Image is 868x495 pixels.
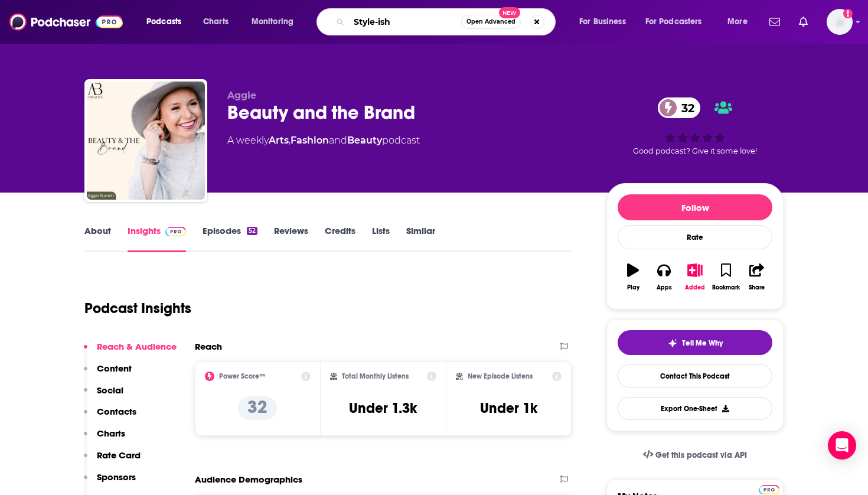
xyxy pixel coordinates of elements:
h2: Power Score™ [219,372,265,380]
a: Show notifications dropdown [765,12,785,32]
span: Logged in as Mark.Hayward [827,9,853,35]
a: Pro website [759,483,779,494]
p: Sponsors [97,471,136,483]
a: Lists [372,225,390,252]
a: Arts [269,135,289,146]
a: Beauty [347,135,382,146]
h1: Podcast Insights [84,299,191,317]
button: Content [84,363,132,385]
span: Podcasts [146,14,181,30]
button: Added [680,256,710,298]
p: Rate Card [97,450,141,461]
a: Contact This Podcast [618,364,772,387]
span: New [499,7,520,18]
h2: New Episode Listens [468,372,533,380]
div: Apps [657,284,672,291]
div: A weekly podcast [227,133,420,148]
a: About [84,225,111,252]
span: For Business [579,14,626,30]
img: Podchaser Pro [759,485,779,494]
span: Get this podcast via API [655,450,747,460]
img: User Profile [827,9,853,35]
p: Social [97,385,123,396]
a: Get this podcast via API [634,441,756,470]
span: More [727,14,748,30]
a: Credits [325,225,355,252]
h3: Under 1k [480,399,537,417]
img: Beauty and the Brand [87,82,205,200]
a: Charts [195,12,236,31]
div: Search podcasts, credits, & more... [328,8,567,35]
button: Charts [84,428,125,450]
button: Reach & Audience [84,341,177,363]
img: Podchaser - Follow, Share and Rate Podcasts [9,11,123,33]
input: Search podcasts, credits, & more... [349,12,461,31]
a: Fashion [291,135,329,146]
button: open menu [638,12,719,31]
div: Open Intercom Messenger [828,431,856,460]
span: 32 [670,97,700,118]
button: Bookmark [710,256,741,298]
button: Show profile menu [827,9,853,35]
span: and [329,135,347,146]
p: 32 [238,396,277,420]
h2: Total Monthly Listens [342,372,409,380]
span: Good podcast? Give it some love! [633,146,757,155]
button: Export One-Sheet [618,397,772,420]
svg: Add a profile image [843,9,853,18]
p: Charts [97,428,125,439]
div: 32Good podcast? Give it some love! [606,90,784,163]
button: tell me why sparkleTell Me Why [618,330,772,355]
div: Added [685,284,705,291]
button: Share [742,256,772,298]
p: Content [97,363,132,374]
button: open menu [719,12,762,31]
span: Charts [203,14,229,30]
button: open menu [138,12,197,31]
button: Social [84,385,123,406]
button: Contacts [84,406,136,428]
span: , [289,135,291,146]
button: open menu [571,12,641,31]
span: Open Advanced [466,19,515,25]
a: Episodes52 [203,225,257,252]
button: Play [618,256,648,298]
span: Aggie [227,90,256,101]
p: Contacts [97,406,136,417]
button: Rate Card [84,450,141,471]
div: Rate [618,225,772,249]
span: Monitoring [252,14,293,30]
button: Sponsors [84,471,136,493]
button: open menu [243,12,309,31]
div: Play [627,284,639,291]
button: Open AdvancedNew [461,15,521,29]
img: tell me why sparkle [668,338,677,348]
span: For Podcasters [645,14,702,30]
a: Similar [406,225,435,252]
h2: Reach [195,341,222,352]
a: 32 [658,97,700,118]
button: Follow [618,194,772,220]
span: Tell Me Why [682,338,723,348]
div: Bookmark [712,284,740,291]
a: Show notifications dropdown [794,12,812,32]
div: 52 [247,227,257,235]
p: Reach & Audience [97,341,177,352]
img: Podchaser Pro [165,227,186,236]
a: Reviews [274,225,308,252]
h3: Under 1.3k [349,399,417,417]
button: Apps [648,256,679,298]
div: Share [749,284,765,291]
a: InsightsPodchaser Pro [128,225,186,252]
h2: Audience Demographics [195,474,302,485]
